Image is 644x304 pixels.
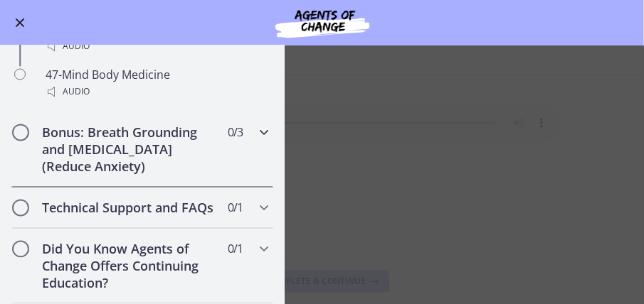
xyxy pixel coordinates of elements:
div: 47-Mind Body Medicine [46,67,268,101]
span: 0 / 1 [228,241,243,258]
span: 0 / 1 [228,200,243,217]
button: Enable menu [11,14,28,31]
img: Agents of Change [237,6,408,40]
h2: Bonus: Breath Grounding and [MEDICAL_DATA] (Reduce Anxiety) [42,124,216,175]
h2: Technical Support and FAQs [42,200,216,217]
div: Audio [46,38,268,55]
h2: Did You Know Agents of Change Offers Continuing Education? [42,241,216,292]
span: 0 / 3 [228,124,243,141]
div: Audio [46,84,268,101]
